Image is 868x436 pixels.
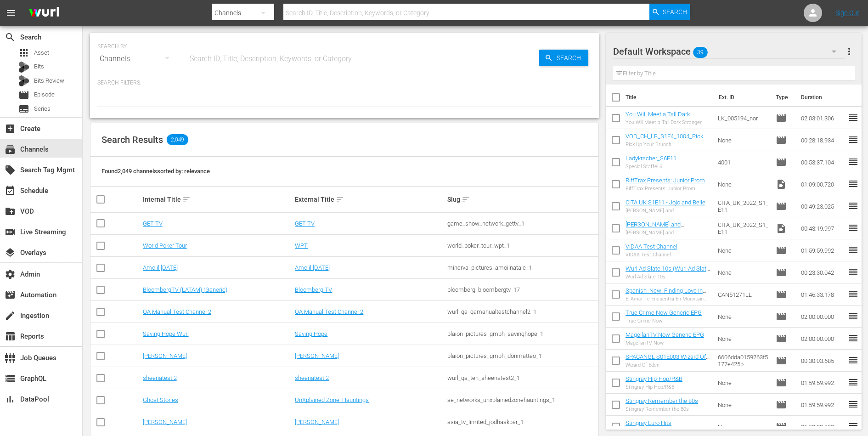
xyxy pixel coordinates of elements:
td: 01:59:59.992 [797,239,848,261]
td: None [714,394,772,416]
div: Internal Title [143,194,293,205]
div: [PERSON_NAME] and [PERSON_NAME] [626,208,710,214]
a: [PERSON_NAME] [295,352,339,359]
span: more_vert [844,46,855,57]
a: [PERSON_NAME] [143,419,187,425]
span: Admin [5,269,16,280]
td: CAN51271LL [714,283,772,306]
span: Episode [776,421,787,432]
div: External Title [295,194,445,205]
div: You Will Meet a Tall Dark Stranger [626,119,710,125]
div: Slug [447,194,597,205]
div: world_poker_tour_wpt_1 [447,242,597,249]
a: Saving Hope [295,330,327,337]
a: World Poker Tour [143,242,187,249]
span: Video [776,179,787,190]
div: Bits [18,62,29,73]
span: Episode [776,289,787,300]
td: None [714,372,772,394]
span: DataPool [5,394,16,405]
span: Episode [776,245,787,256]
div: El Amor Te Encuentra En Mountain View [626,296,710,302]
span: Series [34,104,51,113]
span: Episode [776,135,787,146]
div: asia_tv_limited_jodhaakbar_1 [447,419,597,425]
a: Bloomberg TV [295,286,332,293]
span: Overlays [5,247,16,258]
span: Create [5,123,16,134]
span: Asset [34,48,49,57]
span: reorder [848,178,859,189]
span: 2,049 [167,134,188,145]
div: game_show_network_gettv_1 [447,220,597,227]
td: 01:59:59.992 [797,394,848,416]
div: Stingray Hip-Hop/R&B [626,384,682,390]
td: None [714,173,772,195]
th: Title [626,85,713,110]
span: Search [663,4,687,20]
span: Search Results [101,134,163,145]
td: None [714,261,772,283]
div: [PERSON_NAME] and [PERSON_NAME] [626,230,710,236]
span: Episode [776,377,787,388]
a: Sign Out [835,9,859,17]
td: None [714,306,772,328]
td: 00:30:03.685 [797,350,848,372]
span: reorder [848,200,859,211]
td: 6606dda0159263f5177e425b [714,350,772,372]
span: reorder [848,289,859,300]
span: reorder [848,244,859,255]
div: wurl_qa_qamanualtestchannel2_1 [447,308,597,315]
td: 02:03:01.306 [797,107,848,129]
a: [PERSON_NAME] and [PERSON_NAME] [626,221,684,235]
span: Episode [776,311,787,322]
span: Asset [18,47,29,58]
span: Episode [776,267,787,278]
span: Channels [5,144,16,155]
div: bloomberg_bloombergtv_17 [447,286,597,293]
span: sort [462,195,470,204]
span: reorder [848,399,859,410]
span: reorder [848,355,859,366]
span: Reports [5,331,16,342]
div: Wurl Ad Slate 10s [626,274,710,280]
td: 01:59:59.992 [797,372,848,394]
span: reorder [848,156,859,167]
td: 02:00:00.000 [797,306,848,328]
td: 4001 [714,151,772,173]
span: Search [553,50,588,66]
a: GET TV [143,220,163,227]
div: plaion_pictures_gmbh_savinghope_1 [447,330,597,337]
div: VIDAA Test Channel [626,252,677,258]
div: plaion_pictures_gmbh_donmatteo_1 [447,352,597,359]
span: Episode [18,90,29,101]
a: Stingray Hip-Hop/R&B [626,375,682,382]
span: Episode [776,157,787,168]
a: [PERSON_NAME] [295,419,339,425]
a: RiffTrax Presents: Junior Prom [626,177,705,184]
td: 02:00:00.000 [797,328,848,350]
a: QA Manual Test Channel 2 [295,308,363,315]
a: SPACANGL S01E003 Wizard Of Eden [626,353,710,367]
div: wurl_qa_ten_sheenatest2_1 [447,374,597,381]
span: Video [776,223,787,234]
td: 00:23:30.042 [797,261,848,283]
span: VOD [5,206,16,217]
span: Series [18,103,29,114]
th: Duration [795,85,851,110]
span: Ingestion [5,310,16,321]
div: Pick Up Your Brunch [626,142,710,147]
td: CITA_UK_2022_S1_E11 [714,195,772,217]
td: None [714,129,772,151]
span: Live Streaming [5,226,16,238]
td: LK_005194_nor [714,107,772,129]
a: You Will Meet a Tall Dark Stranger (RomCom) (A) [626,111,693,125]
div: ae_networks_unxplainedzonehauntings_1 [447,396,597,403]
a: UnXplained Zone: Hauntings [295,396,369,403]
a: BloombergTV (LATAM) (Generic) [143,286,227,293]
div: True Crime Now [626,318,702,324]
span: sort [336,195,344,204]
p: Search Filters: [97,79,592,87]
a: Stingray Remember the 80s [626,397,698,404]
a: sheenatest 2 [143,374,177,381]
